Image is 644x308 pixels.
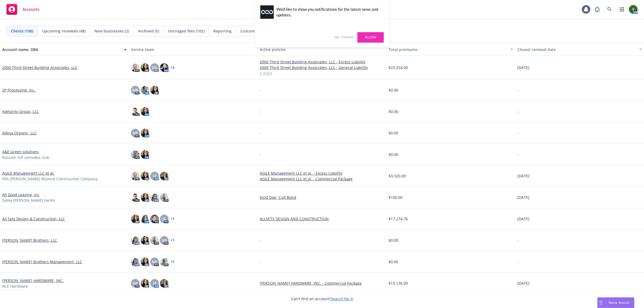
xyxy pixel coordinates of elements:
[2,47,121,52] div: Account name, DBA
[150,236,159,245] img: photo
[160,172,169,180] img: photo
[131,236,140,245] img: photo
[2,192,39,197] a: All Good Leasing, Inc
[276,6,381,18] div: We'd like to show you notifications for the latest news and updates.
[629,5,638,14] img: photo
[4,2,42,17] a: Accounts
[2,259,82,265] a: [PERSON_NAME] Brothers Management, LLC
[131,107,140,116] img: photo
[2,283,28,289] span: ACE Hardware
[160,63,169,72] img: photo
[609,300,630,305] span: Nova Assist
[160,279,169,288] img: photo
[592,4,603,15] a: Report a Bug
[517,195,529,200] span: [DATE]
[389,47,507,52] div: Total premiums
[131,258,140,266] img: photo
[515,43,644,56] button: Closest renewal date
[260,65,384,70] a: 2000 Third Street Building Associates, LLC - General Liability
[260,176,384,182] a: AGILE Management LLC et al. - Commercial Package
[389,87,398,93] span: $0.00
[2,87,35,93] a: 2P Processing, Inc.
[141,193,149,202] img: photo
[389,280,408,286] span: $13,136.00
[389,259,398,265] span: $0.00
[517,237,519,243] span: -
[23,7,39,12] span: Accounts
[389,195,402,200] span: $100.00
[163,216,166,222] span: JS
[150,86,159,94] img: photo
[162,237,167,243] span: NP
[131,172,140,180] img: photo
[131,193,140,202] img: photo
[2,170,54,176] a: AGILE Management LLC et al.
[517,216,529,222] span: [DATE]
[168,28,204,34] span: Untriaged files (102)
[131,63,140,72] img: photo
[160,193,169,202] img: photo
[150,215,159,223] img: photo
[171,217,174,221] a: + 1
[260,170,384,176] a: AGILE Management LLC et al. - Excess Liability
[517,109,519,114] span: -
[517,173,529,179] span: [DATE]
[2,216,65,222] a: All Sets Design & Construction, LLC
[213,28,232,34] span: Reporting
[517,65,529,70] span: [DATE]
[517,280,529,286] span: [DATE]
[389,65,408,70] span: $23,254.00
[389,173,406,179] span: $3,320.00
[260,109,261,114] span: -
[2,65,78,70] a: 2000 Third Street Building Associates, LLC
[131,47,255,52] div: Service team
[260,152,261,157] span: -
[141,236,149,245] img: photo
[141,129,149,137] img: photo
[129,43,258,56] button: Service team
[153,173,157,179] span: SF
[260,130,261,136] span: -
[42,28,86,34] span: Upcoming renewals (48)
[141,258,149,266] img: photo
[389,216,408,222] span: $17,274.76
[11,28,33,34] span: Clients (190)
[260,70,384,76] a: 2 more
[94,28,129,34] span: New businesses (2)
[517,87,519,93] span: -
[131,215,140,223] img: photo
[260,47,384,52] div: Active policies
[517,259,519,265] span: -
[152,259,157,265] span: NP
[517,47,636,52] div: Closest renewal date
[171,260,174,263] a: + 1
[260,59,384,65] a: 2000 Third Street Building Associates, LLC - Excess Liability
[138,28,159,34] span: Archived (5)
[141,150,149,159] img: photo
[131,150,140,159] img: photo
[240,28,277,34] span: Customer Directory
[141,279,149,288] img: photo
[389,237,398,243] span: $0.00
[141,172,149,180] img: photo
[291,296,353,302] span: Can't find an account?
[2,149,39,155] a: A&E Green solutions
[617,4,627,15] a: Switch app
[2,278,64,283] a: [PERSON_NAME] HARDWARE, INC.
[389,130,398,136] span: $0.00
[141,86,149,94] img: photo
[604,4,615,15] a: Search
[141,63,149,72] img: photo
[2,176,97,182] span: FKA [PERSON_NAME] Alliance Construction Company
[260,87,261,93] span: -
[133,130,138,136] span: NP
[2,155,49,160] span: Russian hill cannabis club
[260,195,384,200] a: Kind Dog- Cult Bond
[160,258,169,266] img: photo
[386,43,515,56] button: Total premiums
[334,35,353,40] a: No, thanks
[331,296,353,301] a: Search for it
[260,280,384,286] a: [PERSON_NAME] HARDWARE, INC. - Commercial Package
[153,280,157,286] span: SF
